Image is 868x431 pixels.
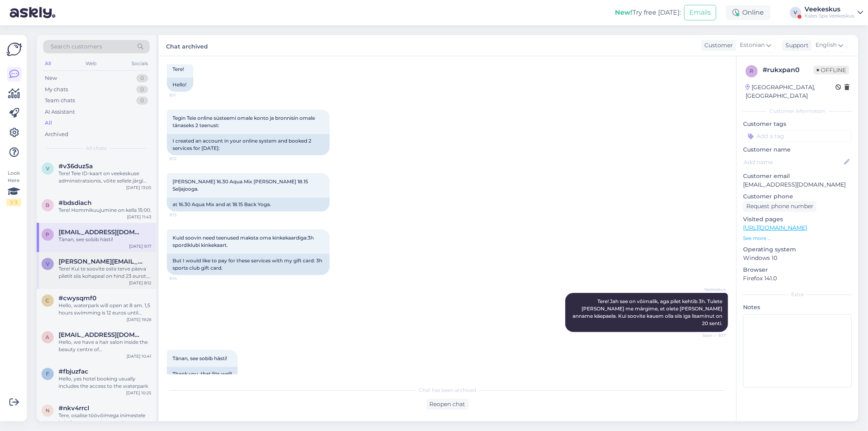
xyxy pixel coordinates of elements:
span: #bdsdiach [59,199,92,207]
div: Support [782,41,809,50]
span: angelika_gut@web.de [59,331,143,339]
span: 9:13 [169,212,200,218]
span: #cwysqmf0 [59,295,96,302]
div: AI Assistant [45,108,75,116]
div: Customer information [743,108,852,115]
div: Thank you, that fits well! [167,367,238,381]
div: Request phone number [743,201,817,212]
p: Firefox 141.0 [743,274,852,283]
div: Look Here [7,169,21,206]
span: b [46,202,50,208]
p: Windows 10 [743,254,852,262]
span: 9:11 [169,92,200,98]
b: New! [615,9,632,16]
label: Chat archived [166,40,208,51]
span: Tere! [173,66,184,72]
div: [DATE] 13:05 [126,185,151,191]
span: Search customers [50,42,102,51]
div: Kales Spa Veekeskus [805,13,854,19]
div: All [45,119,52,127]
div: Try free [DATE]: [615,8,681,18]
div: Socials [130,58,150,69]
span: [PERSON_NAME] 16.30 Aqua Mix [PERSON_NAME] 18.15 Seljajooga. [173,178,309,192]
div: [GEOGRAPHIC_DATA], [GEOGRAPHIC_DATA] [746,83,835,100]
p: Visited pages [743,215,852,224]
div: [DATE] 9:17 [129,243,151,249]
span: #fbjuzfac [59,368,88,375]
div: 0 [136,97,148,105]
div: Archived [45,130,68,139]
span: #v36duz5a [59,163,93,170]
div: Extra [743,291,852,298]
span: p [46,231,50,237]
div: [DATE] 19:26 [127,317,151,323]
div: Hello! [167,78,193,92]
span: Kuid soovin need teenused maksta oma kinkekaardiga:3h spordiklubi kinkekaart. [173,235,315,248]
span: 9:14 [169,275,200,281]
p: Customer name [743,145,852,154]
input: Add name [743,158,842,167]
span: a [46,334,50,340]
p: [EMAIL_ADDRESS][DOMAIN_NAME] [743,180,852,189]
span: v [46,261,49,267]
span: Chat has been archived [419,387,476,394]
div: All [43,58,52,69]
img: Askly Logo [7,42,22,57]
div: at 16.30 Aqua Mix and at 18.15 Back Yoga. [167,198,330,211]
span: Tegin Teie online süsteemi omale konto ja bronnisin omale tänaseks 2 teenust: [173,115,316,128]
div: [DATE] 10:41 [127,353,151,359]
div: New [45,74,57,82]
span: r [750,68,754,74]
span: Seen ✓ 9:17 [695,332,726,339]
div: Web [84,58,98,69]
span: f [46,371,49,377]
div: 0 [136,74,148,82]
span: Tere! Jah see on võimalik, aga pilet kehtib 3h. Tulete [PERSON_NAME] me märgime, et olete [PERSON... [573,298,724,326]
span: piret.ryster@hotmail.com [59,229,143,236]
button: Emails [684,5,716,20]
span: Offline [813,66,849,75]
input: Add a tag [743,130,852,142]
span: c [46,297,50,303]
span: v [46,165,49,172]
span: 9:12 [169,156,200,162]
div: Hello, we have a hair salon inside the beauty centre of [GEOGRAPHIC_DATA], the entrance is on the... [59,339,151,353]
div: Veekeskus [805,6,854,13]
div: Hello, yes hotel booking usually includes the access to the waterpark [59,375,151,390]
div: Customer [701,41,733,50]
div: My chats [45,86,68,94]
div: I created an account in your online system and booked 2 services for [DATE]: [167,134,330,155]
p: See more ... [743,235,852,242]
span: Tänan, see sobib hästi! [173,355,227,361]
div: Tere, osalise töövõimega inimestele kehtib sama soodustus mis õpilased/pensionärid piletitele. Pi... [59,412,151,427]
div: [DATE] 10:25 [126,390,151,396]
p: Operating system [743,245,852,254]
p: Customer email [743,172,852,180]
p: Customer tags [743,120,852,128]
a: VeekeskusKales Spa Veekeskus [805,6,863,19]
span: Estonian [740,41,765,50]
span: Veekeskus [695,286,726,292]
div: V [790,7,801,18]
p: Customer phone [743,192,852,201]
div: # rukxpan0 [763,65,813,75]
p: Notes [743,303,852,312]
span: vera.dmukhaylo@gmail.com [59,258,143,265]
div: [DATE] 11:43 [127,214,151,220]
div: Tänan, see sobib hästi! [59,236,151,243]
p: Browser [743,266,852,274]
div: Tere! Kui te soovite osta terve päeva piletit siis kohapeal on hind 23 eurot. Hommikupilet enne 1... [59,265,151,280]
div: [DATE] 8:12 [129,280,151,286]
span: #nkv4rrcl [59,405,89,412]
div: 0 [136,86,148,94]
div: Tere! Hommikuujumine on kella 15:00. [59,207,151,214]
div: Team chats [45,97,75,105]
div: Online [726,5,770,20]
div: 1 / 3 [7,199,21,206]
div: Hello, waterpark will open at 8 am. 1,5 hours swimming is 12 euros until 15.00 every day. You can... [59,302,151,317]
div: Reopen chat [426,399,469,410]
div: Tere! Teie ID-kaart on veekeskuse administratsionis, võite sellele järgi tulla. [59,170,151,185]
span: All chats [86,145,107,152]
a: [URL][DOMAIN_NAME] [743,224,807,231]
span: n [46,407,50,413]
